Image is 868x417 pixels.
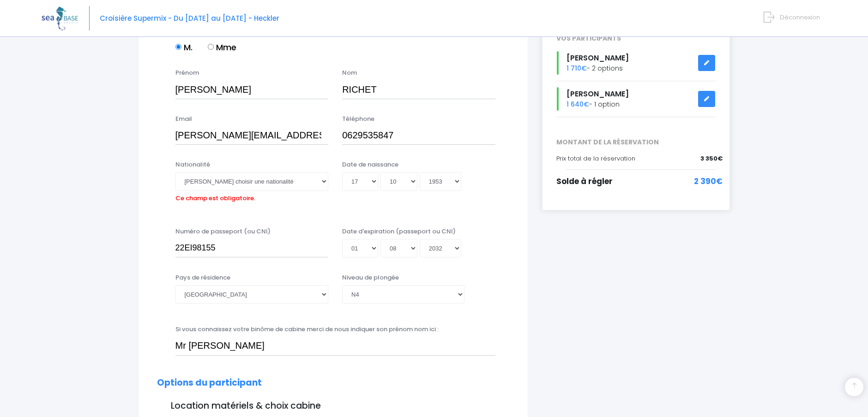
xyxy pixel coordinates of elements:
[549,137,723,147] span: MONTANT DE LA RÉSERVATION
[549,51,723,75] div: - 2 options
[175,41,193,54] label: M.
[556,154,635,163] span: Prix total de la réservation
[100,13,279,23] span: Croisière Supermix - Du [DATE] au [DATE] - Heckler
[567,100,589,109] span: 1 640€
[157,401,509,411] h3: Location matériels & choix cabine
[342,114,374,124] label: Téléphone
[208,41,236,54] label: Mme
[175,68,199,77] label: Prénom
[342,160,398,169] label: Date de naissance
[694,176,723,188] span: 2 390€
[567,53,629,63] span: [PERSON_NAME]
[780,13,820,22] span: Déconnexion
[549,87,723,111] div: - 1 option
[549,34,723,43] div: VOS PARTICIPANTS
[342,273,399,282] label: Niveau de plongée
[175,160,210,169] label: Nationalité
[342,68,357,77] label: Nom
[175,114,192,124] label: Email
[342,227,456,236] label: Date d'expiration (passeport ou CNI)
[556,176,613,187] span: Solde à régler
[567,89,629,99] span: [PERSON_NAME]
[700,154,723,163] span: 3 350€
[175,191,255,203] label: Ce champ est obligatoire.
[175,227,271,236] label: Numéro de passeport (ou CNI)
[208,44,214,50] input: Mme
[567,64,587,73] span: 1 710€
[157,378,509,388] h2: Options du participant
[175,273,230,282] label: Pays de résidence
[175,325,439,334] label: Si vous connaissez votre binôme de cabine merci de nous indiquer son prénom nom ici :
[175,44,181,50] input: M.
